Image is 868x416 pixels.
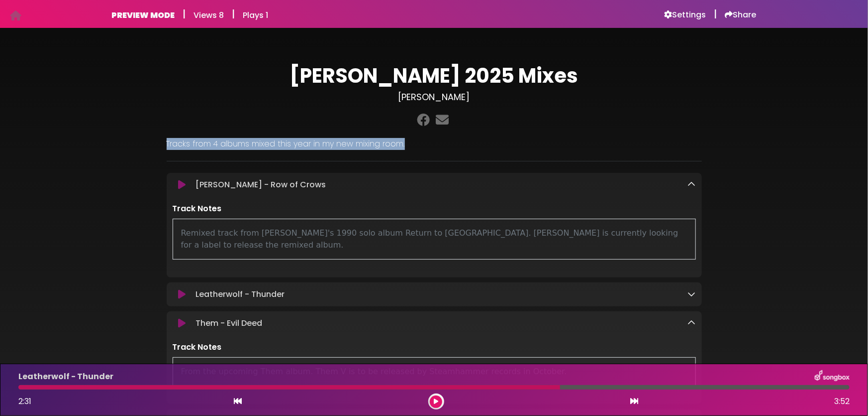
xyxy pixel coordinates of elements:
[183,8,186,20] h5: |
[18,396,31,407] span: 2:31
[194,10,224,20] h6: Views 8
[167,92,702,103] h3: [PERSON_NAME]
[173,357,696,386] div: From the upcoming Them album. Them V is to be released by Steamhammer records in October.
[195,317,262,329] p: Them - Evil Deed
[167,64,702,88] h1: [PERSON_NAME] 2025 Mixes
[167,138,702,150] p: Tracks from 4 albums mixed this year in my new mixing room.
[173,203,696,215] p: Track Notes
[173,341,696,353] p: Track Notes
[834,396,850,408] span: 3:52
[232,8,235,20] h5: |
[714,8,717,20] h5: |
[173,219,696,260] div: Remixed track from [PERSON_NAME]'s 1990 solo album Return to [GEOGRAPHIC_DATA]. [PERSON_NAME] is ...
[815,370,850,383] img: songbox-logo-white.png
[243,10,269,20] h6: Plays 1
[725,10,757,20] a: Share
[18,371,113,383] p: Leatherwolf - Thunder
[112,10,175,20] h6: PREVIEW MODE
[665,10,706,20] a: Settings
[195,288,285,300] p: Leatherwolf - Thunder
[195,179,326,191] p: [PERSON_NAME] - Row of Crows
